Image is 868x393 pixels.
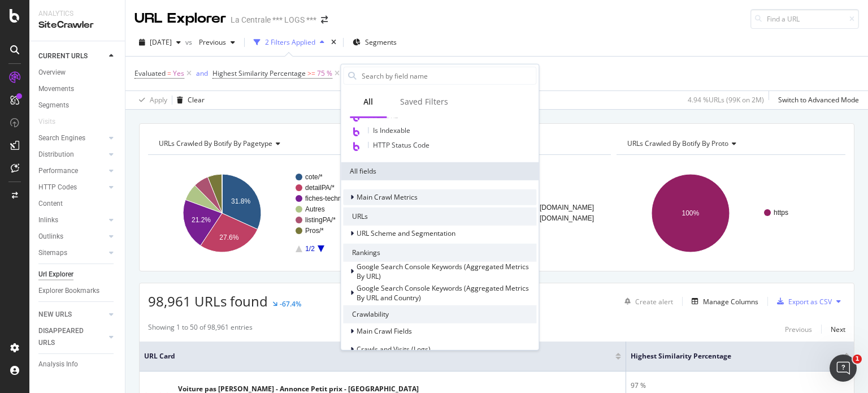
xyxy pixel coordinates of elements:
[157,135,367,153] h4: URLs Crawled By Botify By pagetype
[785,325,812,334] div: Previous
[357,344,431,354] span: Crawls and Visits (Logs)
[38,67,117,79] a: Overview
[774,91,859,109] button: Switch to Advanced Mode
[343,305,536,323] div: Crawlability
[38,309,72,321] div: NEW URLS
[631,351,827,361] span: Highest Similarity Percentage
[134,91,167,109] button: Apply
[38,359,78,370] div: Analysis Info
[38,214,58,226] div: Inlinks
[357,228,455,238] span: URL Scheme and Segmentation
[172,91,205,109] button: Clear
[196,68,208,78] div: and
[150,37,172,47] span: 2025 Jan. 7th
[38,285,117,297] a: Explorer Bookmarks
[148,322,253,336] div: Showing 1 to 50 of 98,961 entries
[38,325,96,349] div: DISAPPEARED URLS
[196,68,208,79] button: and
[159,139,272,148] span: URLs Crawled By Botify By pagetype
[341,162,539,180] div: All fields
[343,244,536,262] div: Rankings
[249,33,329,51] button: 2 Filters Applied
[38,165,78,177] div: Performance
[774,209,788,217] text: https
[617,164,843,262] svg: A chart.
[635,297,673,306] div: Create alert
[348,33,401,51] button: Segments
[38,100,69,111] div: Segments
[682,209,700,217] text: 100%
[778,95,859,105] div: Switch to Advanced Mode
[307,68,315,78] span: >=
[830,355,857,382] iframe: Intercom live chat
[231,197,250,205] text: 31.8%
[305,216,336,224] text: listingPA/*
[321,16,328,24] div: arrow-right-arrow-left
[357,283,529,303] span: Google Search Console Keywords (Aggregated Metrics By URL and Country)
[188,95,205,105] div: Clear
[38,247,106,259] a: Sitemaps
[788,297,832,306] div: Export as CSV
[305,184,335,192] text: detailPA/*
[265,37,315,47] div: 2 Filters Applied
[785,322,812,336] button: Previous
[38,325,106,349] a: DISAPPEARED URLS
[144,351,613,361] span: URL Card
[38,116,67,128] a: Visits
[38,359,117,370] a: Analysis Info
[329,37,338,48] div: times
[212,68,306,78] span: Highest Similarity Percentage
[134,9,226,28] div: URL Explorer
[305,195,363,202] text: fiches-techniques/*
[38,198,117,210] a: Content
[38,198,63,210] div: Content
[167,68,171,78] span: =
[361,67,536,84] input: Search by field name
[620,292,673,310] button: Create alert
[38,132,85,144] div: Search Engines
[38,149,74,161] div: Distribution
[305,173,323,181] text: cote/*
[38,132,106,144] a: Search Engines
[365,37,397,47] span: Segments
[631,381,849,391] div: 97 %
[772,292,832,310] button: Export as CSV
[38,182,106,193] a: HTTP Codes
[38,231,63,243] div: Outlinks
[38,269,73,280] div: Url Explorer
[219,234,238,241] text: 27.6%
[134,33,185,51] button: [DATE]
[540,204,594,211] text: [DOMAIN_NAME]
[305,205,325,213] text: Autres
[627,139,728,148] span: URLs Crawled By Botify By proto
[38,231,106,243] a: Outlinks
[134,68,166,78] span: Evaluated
[540,214,594,222] text: [DOMAIN_NAME]
[38,269,117,280] a: Url Explorer
[687,295,758,308] button: Manage Columns
[38,19,116,32] div: SiteCrawler
[357,262,529,281] span: Google Search Console Keywords (Aggregated Metrics By URL)
[305,245,315,253] text: 1/2
[38,50,88,62] div: CURRENT URLS
[38,165,106,177] a: Performance
[38,116,55,128] div: Visits
[400,96,448,107] div: Saved Filters
[831,325,845,334] div: Next
[305,227,324,235] text: Pros/*
[38,247,67,259] div: Sitemaps
[357,326,412,336] span: Main Crawl Fields
[38,83,117,95] a: Movements
[280,299,301,309] div: -67.4%
[38,50,106,62] a: CURRENT URLS
[853,355,862,364] span: 1
[148,292,268,310] span: 98,961 URLs found
[194,33,240,51] button: Previous
[703,297,758,306] div: Manage Columns
[38,285,99,297] div: Explorer Bookmarks
[363,96,373,107] div: All
[148,164,374,262] svg: A chart.
[357,192,418,202] span: Main Crawl Metrics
